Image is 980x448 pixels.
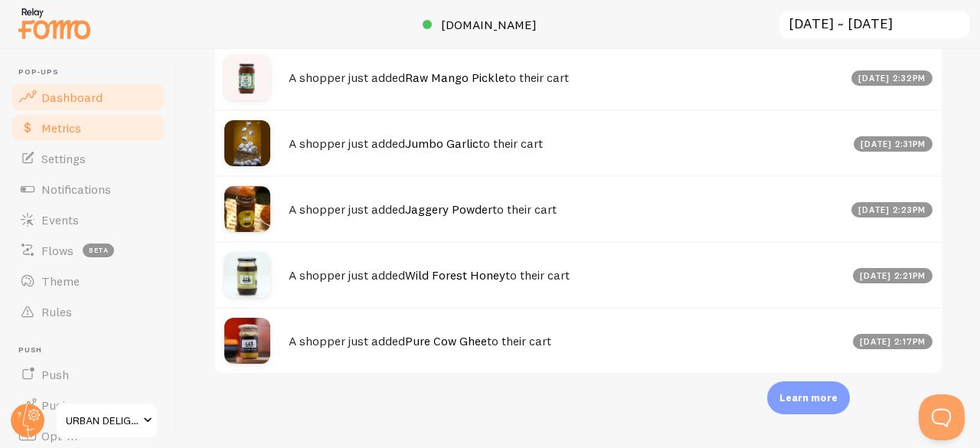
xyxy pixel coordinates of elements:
[289,267,844,283] h4: A shopper just added to their cart
[405,201,492,217] a: Jaggery Powder
[41,151,86,166] span: Settings
[289,201,842,217] h4: A shopper just added to their cart
[405,70,505,85] a: Raw Mango Pickle
[9,143,167,174] a: Settings
[289,333,844,349] h4: A shopper just added to their cart
[9,235,167,266] a: Flows beta
[9,204,167,235] a: Events
[289,136,844,152] h4: A shopper just added to their cart
[853,268,933,283] div: [DATE] 2:21pm
[66,411,139,430] span: URBAN DELIGHT
[41,212,79,227] span: Events
[41,181,111,197] span: Notifications
[9,174,167,204] a: Notifications
[405,267,505,283] a: Wild Forest Honey
[18,67,167,77] span: Pop-ups
[289,70,842,86] h4: A shopper just added to their cart
[9,113,167,143] a: Metrics
[9,359,167,390] a: Push
[41,304,72,319] span: Rules
[9,82,167,113] a: Dashboard
[405,333,487,348] a: Pure Cow Ghee
[41,273,80,289] span: Theme
[41,120,81,136] span: Metrics
[41,90,103,105] span: Dashboard
[779,391,838,405] p: Learn more
[18,345,167,355] span: Push
[16,4,93,43] img: fomo-relay-logo-orange.svg
[919,394,965,440] iframe: Help Scout Beacon - Open
[767,381,850,414] div: Learn more
[41,367,69,382] span: Push
[9,296,167,327] a: Rules
[854,136,933,152] div: [DATE] 2:31pm
[41,243,73,258] span: Flows
[405,136,479,151] a: Jumbo Garlic
[83,244,114,257] span: beta
[41,397,99,413] span: Push Data
[851,70,933,86] div: [DATE] 2:32pm
[9,390,167,420] a: Push Data
[9,266,167,296] a: Theme
[851,202,933,217] div: [DATE] 2:23pm
[55,402,158,439] a: URBAN DELIGHT
[853,334,933,349] div: [DATE] 2:17pm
